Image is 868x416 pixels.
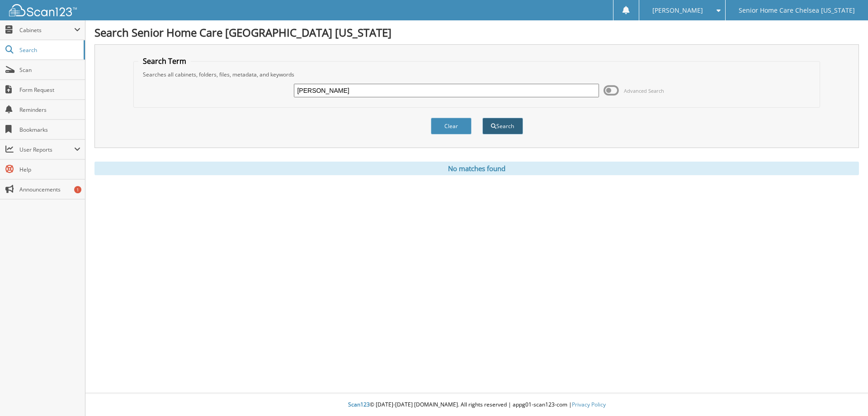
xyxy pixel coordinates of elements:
a: Privacy Policy [572,401,606,408]
span: Form Request [19,86,80,94]
div: Searches all cabinets, folders, files, metadata, and keywords [138,71,816,78]
div: © [DATE]-[DATE] [DOMAIN_NAME]. All rights reserved | appg01-scan123-com | [85,394,868,416]
span: Scan123 [348,401,370,408]
h1: Search Senior Home Care [GEOGRAPHIC_DATA] [US_STATE] [94,25,859,40]
span: Reminders [19,106,80,114]
span: Help [19,166,80,173]
span: User Reports [19,146,74,153]
img: scan123-logo-white.svg [9,4,77,16]
span: Announcements [19,186,80,193]
button: Search [482,118,523,134]
div: No matches found [94,162,859,175]
button: Clear [431,118,472,134]
legend: Search Term [138,56,191,66]
span: Advanced Search [624,87,664,94]
span: [PERSON_NAME] [652,8,703,13]
div: 1 [74,186,81,193]
span: Bookmarks [19,126,80,134]
iframe: Chat Widget [823,373,868,416]
span: Search [19,46,79,54]
span: Scan [19,66,80,74]
span: Cabinets [19,26,74,34]
span: Senior Home Care Chelsea [US_STATE] [739,8,855,13]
